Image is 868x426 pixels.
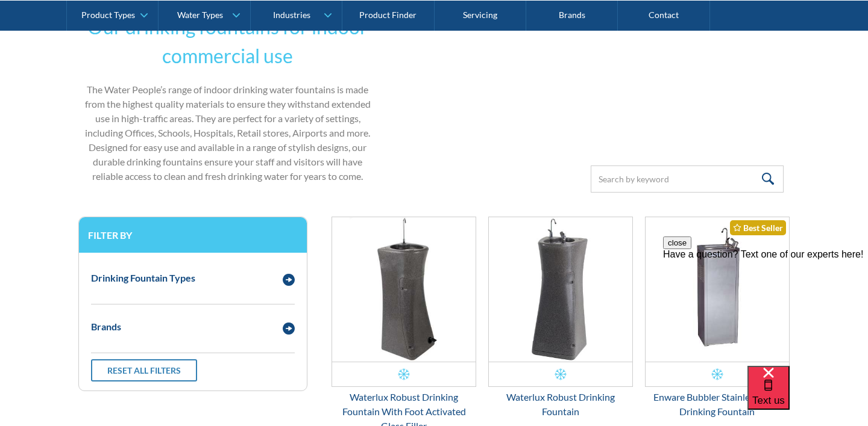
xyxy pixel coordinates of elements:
[78,13,377,70] h2: Our drinking fountains for indoor commercial use
[645,217,790,419] a: Enware Bubbler Stainless Steel Drinking FountainBest SellerEnware Bubbler Stainless Steel Drinkin...
[591,165,784,193] input: Search by keyword
[488,217,633,419] a: Waterlux Robust Drinking FountainWaterlux Robust Drinking Fountain
[645,390,790,419] div: Enware Bubbler Stainless Steel Drinking Fountain
[78,82,377,184] p: The Water People’s range of indoor drinking water fountains is made from the highest quality mate...
[91,319,121,334] div: Brands
[81,10,135,20] div: Product Types
[489,217,632,362] img: Waterlux Robust Drinking Fountain
[273,10,310,20] div: Industries
[663,236,868,381] iframe: podium webchat widget prompt
[332,217,476,362] img: Waterlux Robust Drinking Fountain With Foot Activated Glass Filler
[88,229,298,241] h3: Filter by
[91,359,197,381] a: Reset all filters
[177,10,223,20] div: Water Types
[730,220,786,235] div: Best Seller
[747,366,868,426] iframe: podium webchat widget bubble
[488,390,633,419] div: Waterlux Robust Drinking Fountain
[91,271,195,285] div: Drinking Fountain Types
[646,217,789,362] img: Enware Bubbler Stainless Steel Drinking Fountain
